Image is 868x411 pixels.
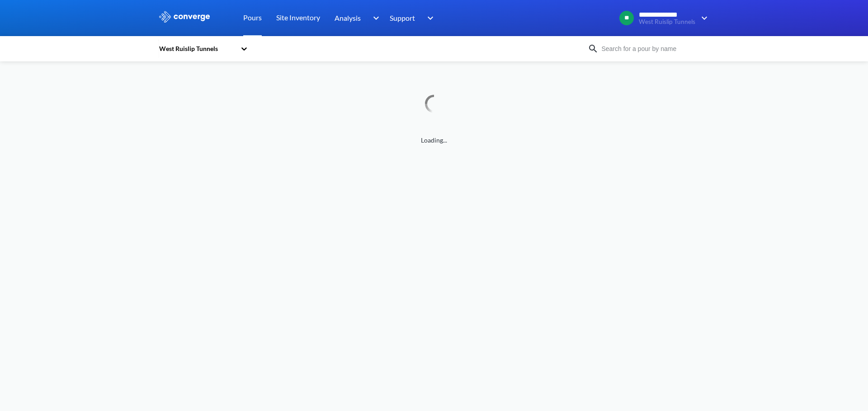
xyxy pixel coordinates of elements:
[599,44,708,54] input: Search for a pour by name
[390,12,415,23] span: Support
[158,135,710,145] span: Loading...
[421,13,436,23] img: downArrow.svg
[158,44,236,54] div: West Ruislip Tunnels
[158,11,211,23] img: logo_ewhite.svg
[639,18,695,25] span: West Ruislip Tunnels
[335,12,361,23] span: Analysis
[695,13,710,23] img: downArrow.svg
[367,13,382,23] img: downArrow.svg
[588,43,599,54] img: icon-search.svg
